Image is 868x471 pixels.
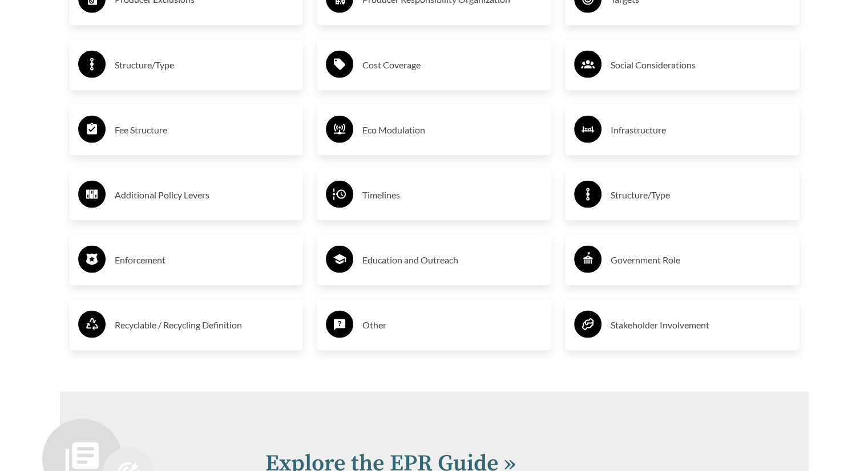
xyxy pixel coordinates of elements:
h3: Social Considerations [611,55,790,74]
h3: Cost Coverage [362,55,542,74]
h3: Infrastructure [611,120,790,139]
h3: Recyclable / Recycling Definition [115,315,294,334]
h3: Timelines [362,185,542,204]
h3: Stakeholder Involvement [611,315,790,334]
h3: Education and Outreach [362,250,542,269]
h3: Eco Modulation [362,120,542,139]
h3: Structure/Type [115,55,294,74]
h3: Government Role [611,250,790,269]
h3: Enforcement [115,250,294,269]
h3: Structure/Type [611,185,790,204]
h3: Fee Structure [115,120,294,139]
h3: Additional Policy Levers [115,185,294,204]
h3: Other [362,315,542,334]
